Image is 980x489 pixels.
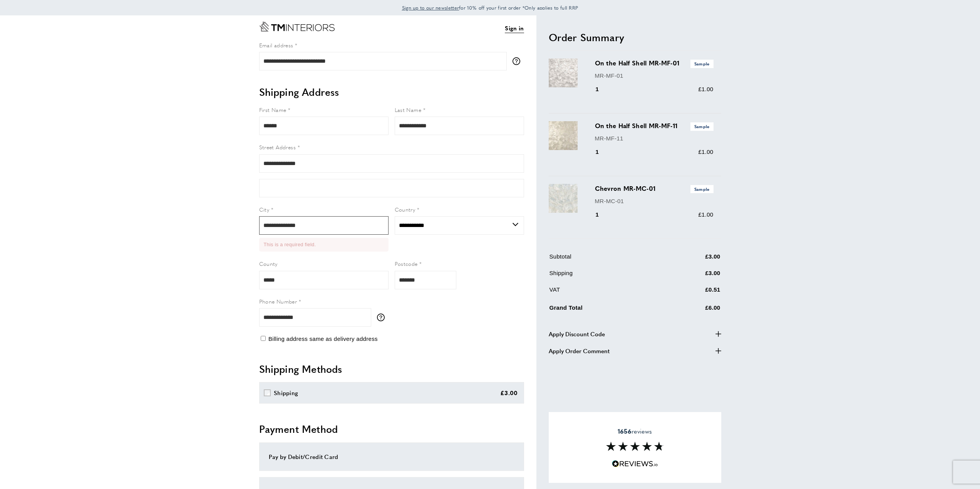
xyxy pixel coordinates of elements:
[549,121,578,150] img: On the Half Shell MR-MF-11
[402,4,578,11] span: for 10% off your first order *Only applies to full RRP
[595,134,714,143] p: MR-MF-11
[690,122,714,130] span: Sample
[595,71,714,80] p: MR-MF-01
[612,460,658,467] img: Reviews.io 5 stars
[667,269,720,284] td: £3.00
[549,252,667,267] td: Subtotal
[264,241,384,249] li: This is a required field.
[377,314,389,321] button: More information
[259,260,278,267] span: County
[667,285,720,300] td: £0.51
[549,346,610,355] span: Apply Order Comment
[261,336,266,341] input: Billing address same as delivery address
[259,297,297,305] span: Phone Number
[690,185,714,193] span: Sample
[549,329,605,339] span: Apply Discount Code
[402,4,459,11] span: Sign up to our newsletter
[500,388,518,397] div: £3.00
[595,184,714,193] h3: Chevron MR-MC-01
[259,85,524,99] h2: Shipping Address
[595,58,714,68] h3: On the Half Shell MR-MF-01
[667,252,720,267] td: £3.00
[259,205,270,213] span: City
[549,30,721,44] h2: Order Summary
[690,60,714,68] span: Sample
[268,335,378,342] span: Billing address same as delivery address
[259,106,286,113] span: First Name
[269,452,514,461] div: Pay by Debit/Credit Card
[698,211,713,218] span: £1.00
[395,205,415,213] span: Country
[259,22,335,32] a: Go to Home page
[618,427,632,436] strong: 1656
[259,422,524,436] h2: Payment Method
[259,41,293,49] span: Email address
[402,4,459,12] a: Sign up to our newsletter
[549,285,667,300] td: VAT
[259,362,524,376] h2: Shipping Methods
[606,442,664,451] img: Reviews section
[667,302,720,318] td: £6.00
[595,210,610,219] div: 1
[595,197,714,206] p: MR-MC-01
[549,58,578,87] img: On the Half Shell MR-MF-01
[698,86,713,92] span: £1.00
[395,106,422,113] span: Last Name
[595,121,714,130] h3: On the Half Shell MR-MF-11
[505,23,524,33] a: Sign in
[395,260,418,267] span: Postcode
[513,57,524,65] button: More information
[595,147,610,157] div: 1
[549,302,667,318] td: Grand Total
[618,427,652,435] span: reviews
[549,184,578,213] img: Chevron MR-MC-01
[259,143,296,151] span: Street Address
[549,269,667,284] td: Shipping
[274,388,298,397] div: Shipping
[595,85,610,94] div: 1
[698,149,713,155] span: £1.00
